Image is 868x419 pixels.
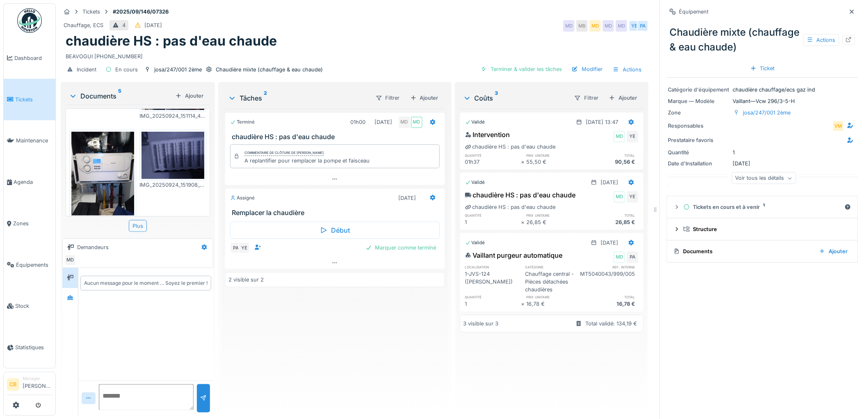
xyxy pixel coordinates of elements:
[477,64,565,75] div: Terminer & valider les tâches
[154,66,202,73] div: josa/247/001 2ème
[679,8,709,16] div: Équipement
[668,97,730,105] div: Marque — Modèle
[674,247,813,255] div: Documents
[521,158,526,166] div: ×
[13,220,52,227] span: Zones
[614,252,625,263] div: MD
[16,261,52,269] span: Équipements
[465,153,521,158] h6: quantité
[23,375,52,382] div: Manager
[668,86,857,94] div: chaudière chauffage/ecs gaz ind
[526,218,582,226] div: 26,85 €
[69,91,172,101] div: Documents
[816,246,851,257] div: Ajouter
[465,190,576,200] div: chaudière HS : pas d'eau chaude
[526,300,582,308] div: 16,78 €
[616,20,627,32] div: MD
[609,64,645,76] div: Actions
[670,222,854,237] summary: Structure
[4,37,55,79] a: Dashboard
[670,199,854,215] summary: Tickets en cours et à venir1
[495,93,498,103] sup: 3
[238,242,250,254] div: YE
[264,93,267,103] sup: 2
[803,34,839,46] div: Actions
[683,225,848,233] div: Structure
[17,8,42,33] img: Badge_color-CXgf-gQk.svg
[230,119,255,126] div: Terminé
[216,66,323,73] div: Chaudière mixte (chauffage & eau chaude)
[15,96,52,103] span: Tickets
[4,286,55,327] a: Stock
[526,213,582,218] h6: prix unitaire
[144,21,162,29] div: [DATE]
[230,222,439,239] div: Début
[465,300,521,308] div: 1
[582,213,638,218] h6: total
[465,264,520,270] h6: localisation
[526,294,582,300] h6: prix unitaire
[14,54,52,62] span: Dashboard
[407,92,442,103] div: Ajouter
[399,117,410,128] div: MD
[627,131,638,142] div: YE
[77,243,109,251] div: Demandeurs
[139,181,206,189] div: IMG_20250924_151908_912.jpg
[525,270,580,294] div: Chauffage central - Pièces détachées chaudières
[569,64,606,75] div: Modifier
[668,149,730,156] div: Quantité
[465,158,521,166] div: 01h37
[521,300,526,308] div: ×
[732,172,796,184] div: Voir tous les détails
[411,117,423,128] div: MD
[747,63,778,74] div: Ticket
[244,150,324,156] div: Commentaire de clôture de [PERSON_NAME]
[683,203,841,211] div: Tickets en cours et à venir
[586,118,618,126] div: [DATE] 13:47
[571,92,602,104] div: Filtrer
[375,118,393,126] div: [DATE]
[589,20,601,32] div: MD
[362,242,440,253] div: Marquer comme terminé
[172,90,207,101] div: Ajouter
[230,195,255,201] div: Assigné
[351,118,366,126] div: 01h00
[465,270,520,294] div: 1-JVS-124 ([PERSON_NAME])
[4,203,55,244] a: Zones
[84,279,208,287] div: Aucun message pour le moment … Soyez le premier !
[122,21,126,29] div: 4
[668,86,730,94] div: Catégorie d'équipement
[614,131,625,142] div: MD
[627,252,638,263] div: PA
[603,20,614,32] div: MD
[668,160,857,167] div: [DATE]
[833,120,844,132] div: VM
[667,22,858,58] div: Chaudière mixte (chauffage & eau chaude)
[228,276,264,284] div: 2 visible sur 2
[668,160,730,167] div: Date d'Installation
[668,122,730,130] div: Responsables
[605,92,640,103] div: Ajouter
[4,327,55,368] a: Statistiques
[582,218,638,226] div: 26,85 €
[629,20,640,32] div: YE
[601,239,618,247] div: [DATE]
[4,244,55,286] a: Équipements
[232,133,441,141] h3: chaudière HS : pas d'eau chaude
[465,119,485,126] div: Validé
[627,191,638,203] div: YE
[582,294,638,300] h6: total
[526,158,582,166] div: 55,50 €
[110,8,172,16] strong: #2025/09/146/07326
[670,244,854,259] summary: DocumentsAjouter
[465,203,556,211] div: chaudière HS : pas d'eau chaude
[465,179,485,186] div: Validé
[464,320,499,327] div: 3 visible sur 3
[23,375,52,393] li: [PERSON_NAME]
[465,130,510,140] div: Intervention
[614,191,625,203] div: MD
[582,158,638,166] div: 90,56 €
[668,97,857,105] div: Vaillant — Vcw 296/3-5-H
[142,132,204,179] img: erutt9pw6qgv2iocli9fqo5kaf8b
[15,302,52,310] span: Stock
